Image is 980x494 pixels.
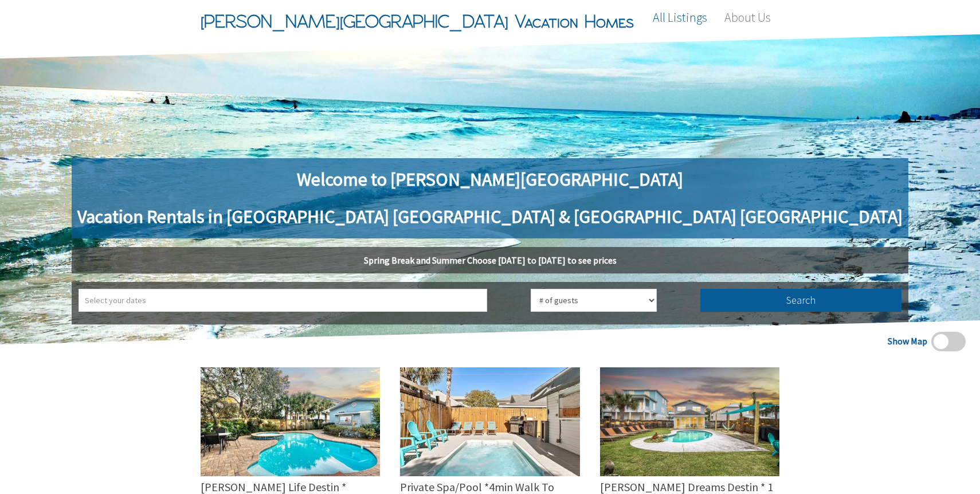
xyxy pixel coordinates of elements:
img: 7c92263a-cf49-465a-85fd-c7e2cb01ac41.jpeg [400,367,579,476]
h1: Welcome to [PERSON_NAME][GEOGRAPHIC_DATA] Vacation Rentals in [GEOGRAPHIC_DATA] [GEOGRAPHIC_DATA]... [72,158,908,238]
img: 240c1866-2ff6-42a6-a632-a0da8b4f13be.jpeg [201,367,380,476]
button: Search [700,289,902,312]
img: 70bd4656-b10b-4f03-83ad-191ce442ade5.jpeg [600,367,779,476]
h5: Spring Break and Summer Choose [DATE] to [DATE] to see prices [72,247,908,273]
input: Select your dates [79,289,487,312]
span: Show Map [888,335,927,347]
span: [PERSON_NAME][GEOGRAPHIC_DATA] Vacation Homes [201,4,634,38]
